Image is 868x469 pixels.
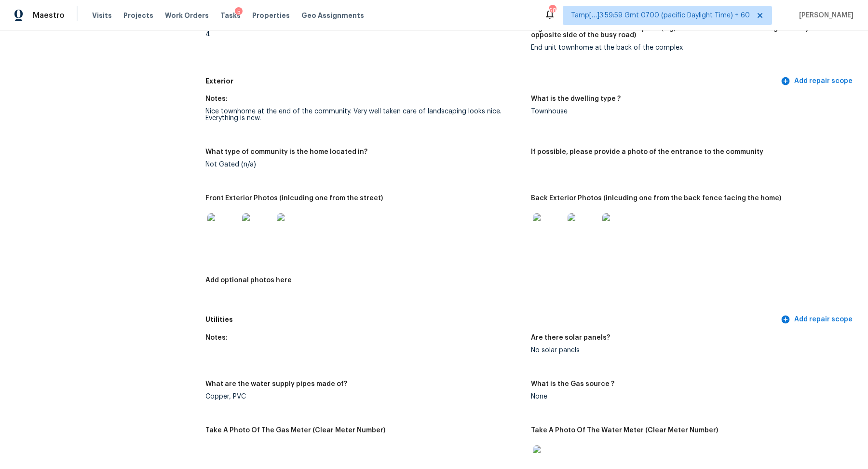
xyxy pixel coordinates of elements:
span: Tamp[…]3:59:59 Gmt 0700 (pacific Daylight Time) + 60 [571,11,750,20]
h5: Utilities [205,315,779,325]
div: End unit townhome at the back of the complex [531,44,849,51]
div: None [531,393,849,400]
span: Properties [252,11,290,20]
h5: Exterior [205,76,779,86]
span: Add repair scope [783,314,853,326]
span: Maestro [33,11,65,20]
button: Add repair scope [779,311,856,329]
h5: Notes: [205,334,228,341]
div: Townhouse [531,108,849,115]
span: [PERSON_NAME] [795,11,854,20]
span: Tasks [220,12,241,19]
h5: Are there solar panels? [531,334,610,341]
h5: Take A Photo Of The Gas Meter (Clear Meter Number) [205,427,385,434]
span: Projects [123,11,153,20]
div: Copper, PVC [205,393,523,400]
span: Add repair scope [783,75,853,87]
h5: What type of community is the home located in? [205,149,367,155]
div: 4 [205,31,523,38]
div: Not Gated (n/a) [205,161,523,168]
h5: Back Exterior Photos (inlcuding one from the back fence facing the home) [531,195,781,202]
span: Visits [92,11,112,20]
h5: Notes: [205,96,228,102]
span: Geo Assignments [301,11,364,20]
h5: Front Exterior Photos (inlcuding one from the street) [205,195,383,202]
h5: If possible, please provide a photo of the entrance to the community [531,149,763,155]
h5: What is the dwelling type ? [531,96,621,102]
button: Add repair scope [779,72,856,90]
div: Nice townhome at the end of the community. Very well taken care of landscaping looks nice. Everyt... [205,108,523,122]
div: No solar panels [531,347,849,354]
h5: What are the water supply pipes made of? [205,381,347,387]
h5: Add optional photos here [205,277,292,284]
div: 687 [549,6,556,15]
h5: What is the Gas source ? [531,381,614,387]
h5: Take A Photo Of The Water Meter (Clear Meter Number) [531,427,718,434]
div: 5 [235,7,243,17]
span: Work Orders [165,11,209,20]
